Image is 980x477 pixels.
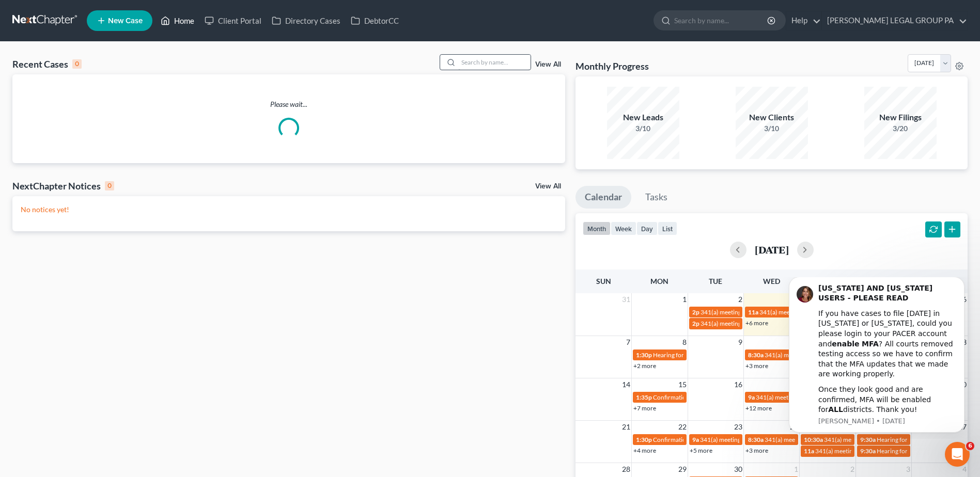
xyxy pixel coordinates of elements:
span: 1:35p [636,393,652,401]
span: 2 [737,293,743,306]
span: 22 [677,421,688,433]
a: +12 more [745,404,772,412]
span: Thu [820,277,835,285]
div: New Filings [864,112,937,123]
span: 341(a) meeting for [PERSON_NAME] & [PERSON_NAME] [759,308,914,316]
span: 3 [905,463,911,475]
input: Search by name... [674,11,769,30]
span: 1:30p [636,436,652,443]
span: Confirmation Hearing for [PERSON_NAME] & [PERSON_NAME] [653,393,826,401]
div: 0 [72,59,82,69]
span: 9a [692,436,699,443]
div: 3/10 [607,123,679,134]
b: ALL [55,128,70,136]
b: MFA [88,62,105,71]
p: No notices yet! [21,204,557,215]
span: 9a [748,393,755,401]
span: 2 [849,463,855,475]
button: week [611,221,636,235]
b: enable [58,62,86,71]
div: 3/10 [736,123,808,134]
span: 11a [804,447,814,455]
span: 16 [733,378,743,391]
a: +2 more [633,362,656,370]
span: 1 [681,293,688,306]
span: 9:30a [860,447,876,455]
a: Home [155,11,199,30]
span: 341(a) meeting for [PERSON_NAME] [765,436,864,443]
span: 4 [961,463,968,475]
div: NextChapter Notices [12,180,114,192]
span: Mon [650,277,668,285]
button: month [583,221,611,235]
span: 23 [733,421,743,433]
a: Calendar [575,186,631,209]
a: Directory Cases [267,11,346,30]
span: 1:30p [636,351,652,359]
span: 341(a) meeting for [PERSON_NAME] [815,447,915,455]
a: Client Portal [199,11,267,30]
span: 11a [748,308,758,316]
button: list [658,221,677,235]
a: +5 more [690,447,712,454]
span: 31 [621,293,631,306]
span: 15 [677,378,688,391]
a: +7 more [633,404,656,412]
span: 28 [621,463,631,475]
span: 341(a) meeting for [PERSON_NAME] & [PERSON_NAME] [701,308,855,316]
span: 30 [733,463,743,475]
iframe: Intercom notifications message [773,277,980,439]
span: Sat [933,277,946,285]
span: 9 [737,336,743,348]
a: [PERSON_NAME] LEGAL GROUP PA [822,11,967,30]
span: 1 [793,463,799,475]
span: 8:30a [748,351,764,359]
h2: [DATE] [755,244,789,255]
a: View All [535,61,561,68]
span: Tue [709,277,722,285]
h3: Monthly Progress [575,60,649,72]
p: Please wait... [12,99,565,109]
a: Help [786,11,821,30]
span: 341(a) meeting for [PERSON_NAME] [700,436,800,443]
span: 14 [621,378,631,391]
div: Message content [45,6,183,138]
span: 21 [621,421,631,433]
span: Sun [596,277,611,285]
a: +3 more [745,447,768,454]
span: 2p [692,320,699,327]
p: Message from Katie, sent 5w ago [45,139,183,149]
div: Once they look good and are confirmed, MFA will be enabled for districts. Thank you! [45,107,183,138]
span: 7 [625,336,631,348]
span: Fri [878,277,889,285]
input: Search by name... [458,55,531,70]
a: +4 more [633,447,656,454]
iframe: Intercom live chat [945,442,970,467]
span: Wed [763,277,780,285]
span: 2p [692,308,699,316]
span: 6 [966,442,974,450]
span: 341(a) meeting for [PERSON_NAME] [765,351,864,359]
span: 10:30a [804,436,823,443]
span: 341(a) meeting for [PERSON_NAME] & [PERSON_NAME] [756,393,910,401]
div: 3/20 [864,123,937,134]
span: 341(a) meeting for [PERSON_NAME] [824,436,924,443]
button: day [636,221,658,235]
div: New Clients [736,112,808,123]
a: +6 more [745,319,768,327]
div: New Leads [607,112,679,123]
a: View All [535,183,561,190]
span: Hearing for [PERSON_NAME] [653,351,734,359]
span: 29 [677,463,688,475]
b: [US_STATE] AND [US_STATE] USERS - PLEASE READ [45,7,159,25]
a: DebtorCC [346,11,404,30]
a: +3 more [745,362,768,370]
div: If you have cases to file [DATE] in [US_STATE] or [US_STATE], could you please login to your PACE... [45,31,183,102]
span: 8 [681,336,688,348]
span: 341(a) meeting for [PERSON_NAME] & [PERSON_NAME] [701,320,855,327]
a: Tasks [636,186,677,209]
span: 8:30a [748,436,764,443]
span: 9:30a [860,436,876,443]
div: 0 [105,181,114,190]
span: New Case [108,17,143,25]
